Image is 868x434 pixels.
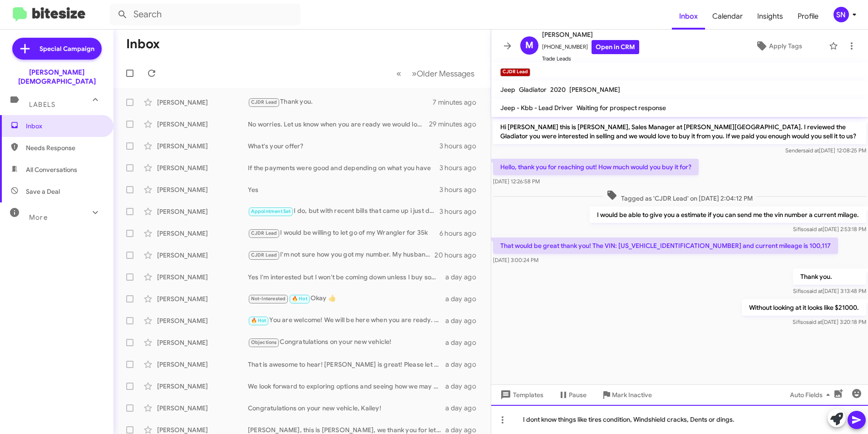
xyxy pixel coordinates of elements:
div: [PERSON_NAME] [157,338,248,347]
div: a day ago [445,316,483,325]
div: [PERSON_NAME] [157,316,248,325]
span: [PERSON_NAME] [542,29,639,40]
div: 3 hours ago [439,207,483,216]
span: Tagged as 'CJDR Lead' on [DATE] 2:04:12 PM [603,190,756,203]
div: [PERSON_NAME] [157,229,248,238]
div: 3 hours ago [439,141,483,151]
span: Trade Leads [542,54,639,63]
a: Special Campaign [12,38,102,60]
span: M [525,38,533,53]
button: Pause [551,387,594,403]
span: Needs Response [26,143,103,152]
span: Waiting for prospect response [577,104,666,112]
span: Sifiso [DATE] 2:53:18 PM [793,226,866,232]
input: Search [110,4,301,25]
div: a day ago [445,273,483,282]
button: Previous [391,64,407,83]
p: I would be able to give you a estimate if you can send me the vin number a current milage. [590,207,866,223]
div: SN [833,7,849,22]
span: said at [807,288,823,294]
div: I'm not sure how you got my number. My husband is the one shopping. I did drive the wrangler so I... [248,250,434,260]
span: Apply Tags [769,38,802,54]
span: CJDR Lead [251,230,277,236]
span: CJDR Lead [251,252,277,258]
div: I do, but with recent bills that came up i just don't think i'm in a place to trade in unless i c... [248,206,439,217]
div: a day ago [445,338,483,347]
div: [PERSON_NAME] [157,207,248,216]
span: [PERSON_NAME] [569,86,620,94]
span: said at [807,226,823,232]
div: Okay 👍 [248,293,445,304]
a: Profile [790,3,826,30]
nav: Page navigation example [391,64,480,83]
span: Jeep [500,86,515,94]
p: Thank you. [793,268,866,285]
span: Templates [498,387,543,403]
div: Congratulations on your new vehicle, Kailey! [248,404,445,413]
span: Older Messages [417,69,474,79]
div: [PERSON_NAME] [157,120,248,129]
span: 2020 [550,86,566,94]
p: Hello, thank you for reaching out! How much would you buy it for? [493,159,699,175]
div: Yes [248,185,439,194]
div: Thank you. [248,97,433,107]
div: No worries. Let us know when you are ready we would love to help facilitate that. [248,120,429,129]
div: [PERSON_NAME] [157,98,248,107]
button: Mark Inactive [594,387,659,403]
div: [PERSON_NAME] [157,141,248,151]
button: Next [406,64,480,83]
span: Objections [251,339,277,345]
div: a day ago [445,360,483,369]
div: [PERSON_NAME] [157,273,248,282]
p: Without looking at it looks like $21000. [742,299,866,316]
div: Yes I'm interested but I won't be coming down unless I buy something from you [248,273,445,282]
p: That would be great thank you! The VIN: [US_VEHICLE_IDENTIFICATION_NUMBER] and current mileage is... [493,237,838,254]
div: I would be willing to let go of my Wrangler for 35k [248,228,439,238]
div: Congratulations on your new vehicle! [248,337,445,348]
div: a day ago [445,294,483,303]
span: Labels [29,101,55,109]
small: CJDR Lead [500,68,530,76]
div: a day ago [445,382,483,391]
div: 3 hours ago [439,163,483,172]
span: [DATE] 12:26:58 PM [493,178,540,185]
a: Calendar [705,3,750,30]
div: [PERSON_NAME] [157,163,248,172]
span: Mark Inactive [612,387,652,403]
span: 🔥 Hot [292,296,307,302]
span: Save a Deal [26,187,60,196]
div: You are welcome! We will be here when you are ready. We look forward to assisting you. [248,315,445,326]
div: 6 hours ago [439,229,483,238]
div: That is awesome to hear! [PERSON_NAME] is great! Please let us know if there is anything more, we... [248,360,445,369]
span: Not-Interested [251,296,286,302]
div: 3 hours ago [439,185,483,194]
span: More [29,213,48,222]
span: Sifiso [DATE] 3:20:18 PM [793,318,866,325]
a: Inbox [672,3,705,30]
div: [PERSON_NAME] [157,185,248,194]
button: Templates [491,387,551,403]
button: SN [826,7,858,22]
div: [PERSON_NAME] [157,360,248,369]
span: Appointment Set [251,208,291,214]
div: 20 hours ago [434,251,483,260]
span: Jeep - Kbb - Lead Driver [500,104,573,112]
span: Inbox [26,121,103,131]
a: Open in CRM [592,40,639,54]
span: » [412,68,417,79]
span: said at [803,147,819,154]
span: Sender [DATE] 12:08:25 PM [785,147,866,154]
button: Auto Fields [783,387,841,403]
span: Gladiator [519,86,547,94]
h1: Inbox [126,37,160,51]
span: said at [806,318,822,325]
span: Insights [750,3,790,30]
div: What's your offer? [248,141,439,151]
div: 7 minutes ago [433,98,483,107]
div: 29 minutes ago [429,120,483,129]
span: Pause [569,387,587,403]
span: CJDR Lead [251,99,277,105]
p: Hi [PERSON_NAME] this is [PERSON_NAME], Sales Manager at [PERSON_NAME][GEOGRAPHIC_DATA]. I review... [493,119,866,144]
